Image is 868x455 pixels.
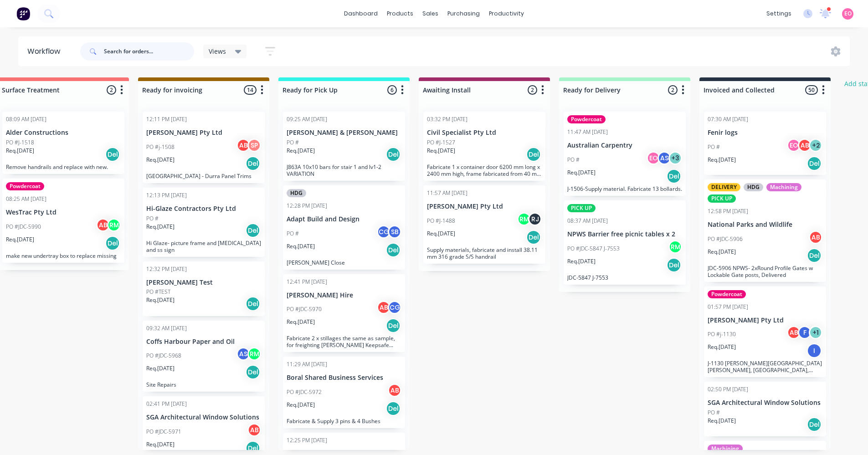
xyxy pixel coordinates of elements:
div: 08:37 AM [DATE] [567,217,608,225]
p: JDC-5847 J-7553 [567,274,682,281]
span: Views [209,46,226,56]
p: PO #JDC-5968 [146,352,181,360]
div: Del [807,156,822,171]
p: Site Repairs [146,381,261,388]
div: AB [236,138,250,152]
div: Del [246,156,260,171]
div: settings [762,7,796,20]
div: 12:13 PM [DATE] [146,191,187,199]
div: Del [105,236,120,251]
p: PO #J-1518 [6,138,34,147]
div: Del [807,417,822,432]
p: Req. [DATE] [6,147,34,155]
div: 01:57 PM [DATE] [708,303,748,311]
div: 12:11 PM [DATE] [146,115,187,123]
span: EO [844,10,852,18]
p: Req. [DATE] [146,440,175,449]
div: I [807,343,822,358]
div: AB [247,423,261,437]
p: PO #JDC-5972 [287,388,322,396]
div: 09:32 AM [DATE] [146,324,187,332]
div: EO [787,138,801,152]
div: 12:28 PM [DATE] [287,202,327,210]
p: Req. [DATE] [146,156,175,164]
div: Powdercoat [6,182,44,190]
div: CG [377,225,390,239]
p: Alder Constructions [6,129,121,137]
div: AB [787,326,801,339]
p: make new undertray box to replace missing [6,252,121,259]
div: 11:29 AM [DATE]Boral Shared Business ServicesPO #JDC-5972ABReq.[DATE]DelFabricate & Supply 3 pins... [283,357,405,428]
div: Machining [766,183,801,191]
p: PO #j-1130 [708,330,736,338]
p: Remove handrails and replace with new. [6,164,121,170]
div: 07:30 AM [DATE] [708,115,748,123]
div: 08:09 AM [DATE] [6,115,46,123]
div: + 2 [809,138,822,152]
div: 07:30 AM [DATE]Fenir logsPO #EOAB+2Req.[DATE]Del [704,112,826,175]
p: PO #JDC-5990 [6,223,41,231]
div: SB [388,225,401,239]
p: Hi-Glaze Contractors Pty Ltd [146,205,261,213]
p: Req. [DATE] [708,248,736,256]
p: Civil Specialist Pty Ltd [427,129,542,137]
div: Del [386,318,401,333]
div: + 1 [809,326,822,339]
p: JDC-5906 NPWS- 2xRound Profile Gates w Lockable Gate posts, Delivered [708,265,822,278]
p: [PERSON_NAME] Pty Ltd [708,317,822,324]
p: Req. [DATE] [287,318,315,326]
div: 12:58 PM [DATE] [708,207,748,215]
p: PO #J-1527 [427,138,455,147]
div: 02:41 PM [DATE] [146,400,187,408]
p: Req. [DATE] [287,147,315,155]
p: [GEOGRAPHIC_DATA] - Durra Panel Trims [146,173,261,179]
p: PO # [567,156,580,164]
div: RM [247,347,261,361]
div: Del [246,223,260,238]
p: J863A 10x10 bars for stair 1 and lv1-2 VARIATION [287,164,401,177]
p: NPWS Barrier free picnic tables x 2 [567,230,682,238]
p: J-1506-Supply material. Fabricate 13 bollards. [567,185,682,192]
div: 09:25 AM [DATE] [287,115,327,123]
p: PO # [146,215,159,223]
div: HDG12:28 PM [DATE]Adapt Build and DesignPO #CGSBReq.[DATE]Del[PERSON_NAME] Close [283,185,405,270]
p: PO #JDC-5906 [708,235,743,243]
img: Factory [16,7,30,20]
p: WesTrac Pty Ltd [6,209,121,216]
p: National Parks and Wildlife [708,221,822,229]
p: SGA Architectural Window Solutions [708,399,822,407]
div: PICK UP [708,194,736,203]
div: + 3 [668,151,682,165]
p: Req. [DATE] [427,147,455,155]
div: 02:50 PM [DATE] [708,385,748,394]
div: RJ [528,212,542,226]
div: 12:32 PM [DATE] [146,265,187,273]
div: 11:47 AM [DATE] [567,128,608,136]
p: [PERSON_NAME] Pty Ltd [146,129,261,137]
div: RM [668,240,682,254]
div: sales [418,7,443,20]
p: Req. [DATE] [287,242,315,251]
p: [PERSON_NAME] & [PERSON_NAME] [287,129,401,137]
div: AB [798,138,812,152]
p: Req. [DATE] [708,417,736,425]
div: 03:32 PM [DATE]Civil Specialist Pty LtdPO #J-1527Req.[DATE]DelFabricate 1 x container door 6200 m... [423,112,545,181]
p: Fabricate & Supply 3 pins & 4 Bushes [287,418,401,424]
p: Req. [DATE] [567,169,596,177]
div: Del [386,243,401,257]
p: PO # [708,409,720,417]
div: F [798,326,812,339]
div: AB [96,218,110,232]
p: PO # [708,143,720,151]
div: Del [667,258,681,272]
div: HDG [287,189,306,197]
div: 03:32 PM [DATE] [427,115,467,123]
p: PO #J-1488 [427,217,455,225]
p: Hi Glaze- picture frame and [MEDICAL_DATA] and ss sign [146,240,261,253]
div: purchasing [443,7,484,20]
div: RM [517,212,531,226]
div: 12:41 PM [DATE][PERSON_NAME] HirePO #JDC-5970ABCGReq.[DATE]DelFabricate 2 x stillages the same as... [283,274,405,353]
div: 09:25 AM [DATE][PERSON_NAME] & [PERSON_NAME]PO #Req.[DATE]DelJ863A 10x10 bars for stair 1 and lv1... [283,112,405,181]
div: 09:32 AM [DATE]Coffs Harbour Paper and OilPO #JDC-5968ASRMReq.[DATE]DelSite Repairs [143,321,265,392]
p: Req. [DATE] [6,235,34,244]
